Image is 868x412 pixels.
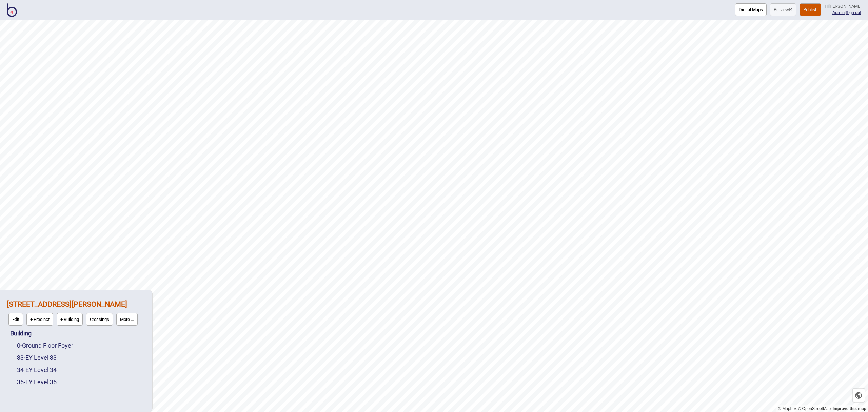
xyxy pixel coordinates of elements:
div: EY Level 35 [17,376,145,388]
a: Mapbox [778,406,797,411]
button: Publish [800,3,821,16]
div: Hi [PERSON_NAME] [825,3,861,9]
a: 34-EY Level 34 [17,366,57,373]
button: + Building [57,313,83,326]
div: EY Level 34 [17,364,145,376]
a: 33-EY Level 33 [17,354,57,361]
button: Crossings [86,313,113,326]
a: Admin [832,10,845,15]
a: Edit [7,311,25,327]
div: Ground Floor Foyer [17,339,145,352]
a: OpenStreetMap [798,406,831,411]
a: Building [10,330,32,337]
div: 200 George Street Sydney [7,297,145,327]
a: Map feedback [833,406,866,411]
a: 35-EY Level 35 [17,378,57,386]
button: + Precinct [26,313,53,326]
span: | [832,10,846,15]
a: Previewpreview [770,3,796,16]
button: Sign out [846,10,861,15]
button: Digital Maps [735,3,767,16]
div: EY Level 33 [17,352,145,364]
a: [STREET_ADDRESS][PERSON_NAME] [7,300,127,308]
a: More ... [115,311,139,327]
img: preview [789,8,792,11]
button: Preview [770,3,796,16]
a: 0-Ground Floor Foyer [17,342,73,349]
button: More ... [116,313,138,326]
a: Crossings [84,311,115,327]
button: Edit [8,313,23,326]
img: BindiMaps CMS [7,3,17,17]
